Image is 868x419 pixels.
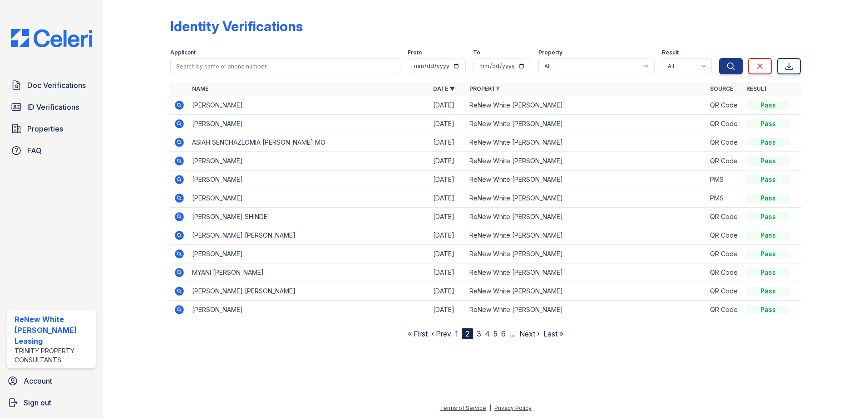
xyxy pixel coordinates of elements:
td: [PERSON_NAME] [188,171,429,189]
td: [DATE] [429,96,466,115]
a: Date ▼ [433,85,455,92]
label: To [473,49,480,56]
td: [DATE] [429,189,466,208]
a: Name [192,85,208,92]
td: ReNew White [PERSON_NAME] [466,226,707,245]
span: FAQ [27,145,42,156]
div: Pass [746,231,790,240]
a: 4 [485,329,490,338]
td: QR Code [706,133,743,152]
td: [PERSON_NAME] [188,96,429,115]
td: [PERSON_NAME] [188,152,429,171]
td: QR Code [706,96,743,115]
td: ReNew White [PERSON_NAME] [466,133,707,152]
a: Properties [7,120,96,138]
td: [DATE] [429,115,466,133]
a: Property [469,85,500,92]
a: Last » [543,329,563,338]
td: [PERSON_NAME] [188,115,429,133]
label: Property [538,49,562,56]
td: QR Code [706,245,743,263]
img: CE_Logo_Blue-a8612792a0a2168367f1c8372b55b34899dd931a85d93a1a3d3e32e68fde9ad4.png [4,29,99,47]
td: [PERSON_NAME] [188,189,429,208]
label: Result [662,49,679,56]
td: [DATE] [429,152,466,171]
td: ReNew White [PERSON_NAME] [466,152,707,171]
td: [DATE] [429,133,466,152]
td: [DATE] [429,226,466,245]
td: [PERSON_NAME] [PERSON_NAME] [188,282,429,301]
td: QR Code [706,152,743,171]
td: ReNew White [PERSON_NAME] [466,263,707,282]
div: Pass [746,175,790,184]
td: ReNew White [PERSON_NAME] [466,301,707,319]
td: ReNew White [PERSON_NAME] [466,245,707,263]
td: [DATE] [429,245,466,263]
a: Privacy Policy [494,404,532,411]
div: Pass [746,156,790,166]
td: ReNew White [PERSON_NAME] [466,171,707,189]
div: Pass [746,212,790,221]
div: Pass [746,138,790,147]
span: ID Verifications [27,102,79,112]
a: Sign out [4,394,99,412]
a: ID Verifications [7,98,96,116]
a: « First [408,329,428,338]
a: 1 [455,329,458,338]
div: Pass [746,305,790,314]
span: Doc Verifications [27,80,86,91]
a: 6 [501,329,506,338]
td: [DATE] [429,282,466,301]
a: ‹ Prev [431,329,451,338]
td: ReNew White [PERSON_NAME] [466,115,707,133]
td: [PERSON_NAME] [PERSON_NAME] [188,226,429,245]
td: QR Code [706,282,743,301]
td: [DATE] [429,208,466,226]
td: [PERSON_NAME] [188,301,429,319]
div: Pass [746,119,790,128]
a: 3 [477,329,481,338]
div: ReNew White [PERSON_NAME] Leasing [15,314,92,346]
td: PMS [706,171,743,189]
div: Pass [746,101,790,110]
td: [DATE] [429,301,466,319]
a: FAQ [7,141,96,160]
div: Pass [746,268,790,277]
div: | [489,404,491,411]
td: [PERSON_NAME] SHINDE [188,208,429,226]
a: Next › [519,329,540,338]
div: 2 [462,328,473,339]
td: QR Code [706,226,743,245]
label: From [408,49,422,56]
td: ReNew White [PERSON_NAME] [466,208,707,226]
div: Pass [746,194,790,203]
td: ASIAH SENCHAZLOMIA [PERSON_NAME] MO [188,133,429,152]
div: Pass [746,249,790,258]
a: Terms of Service [440,404,486,411]
td: [DATE] [429,263,466,282]
td: QR Code [706,208,743,226]
span: … [509,328,516,339]
td: PMS [706,189,743,208]
td: QR Code [706,263,743,282]
a: 5 [493,329,498,338]
td: [DATE] [429,171,466,189]
a: Source [710,85,733,92]
td: QR Code [706,115,743,133]
label: Applicant [170,49,196,56]
a: Result [746,85,768,92]
td: QR Code [706,301,743,319]
span: Account [24,375,52,386]
td: ReNew White [PERSON_NAME] [466,189,707,208]
span: Sign out [24,397,51,408]
a: Account [4,372,99,390]
td: [PERSON_NAME] [188,245,429,263]
td: ReNew White [PERSON_NAME] [466,96,707,115]
td: ReNew White [PERSON_NAME] [466,282,707,301]
div: Trinity Property Consultants [15,346,92,365]
div: Identity Verifications [170,18,303,34]
a: Doc Verifications [7,76,96,94]
input: Search by name or phone number [170,58,400,74]
td: MYANI [PERSON_NAME] [188,263,429,282]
